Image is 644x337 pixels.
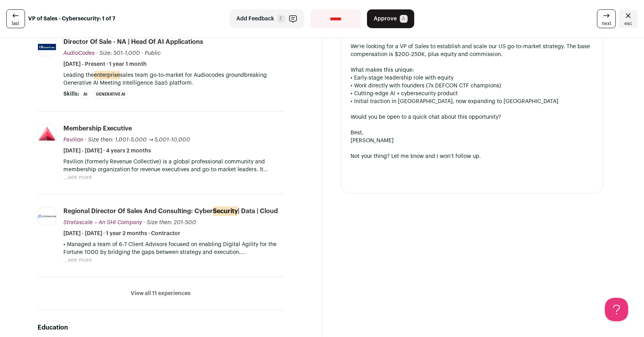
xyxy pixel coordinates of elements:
[96,51,140,56] span: · Size: 501-1,000
[213,207,238,216] mark: Security
[38,125,56,143] img: 751e84413f38dc02f4cf9c2edfdc05ddbbf9e57ade0446b93d779b3a2b339cca.jpg
[597,9,616,28] a: next
[38,323,284,332] h2: Education
[63,124,132,133] div: Membership Executive
[63,147,151,155] span: [DATE] - [DATE] · 4 years 2 months
[142,49,143,57] span: ·
[38,44,56,50] img: 384168cc3b859bcc7e5cb276e9939e3b8c5520dc009e6c2fff145f3cc406ea8f.jpg
[400,15,408,23] span: A
[351,90,594,98] div: • Cutting-edge AI + cybersecurity product
[351,137,594,145] div: [PERSON_NAME]
[63,60,147,68] span: [DATE] - Present · 1 year 1 month
[85,137,190,143] span: · Size then: 1,001-5,000 → 5,001-10,000
[144,220,196,225] span: · Size then: 201-500
[6,9,25,28] a: last
[63,38,203,46] div: Director of Sale - NA | Head of AI Applications
[367,9,414,28] button: Approve A
[605,298,628,321] iframe: Help Scout Beacon - Open
[351,82,594,90] div: • Work directly with founders (7x DEFCON CTF champions)
[602,20,611,27] span: next
[63,51,95,56] span: AudioCodes
[28,15,115,23] strong: VP of Sales - Cybersecurity: 1 of 7
[63,137,83,143] span: Pavilion
[351,74,594,82] div: • Early-stage leadership role with equity
[38,215,56,218] img: acdf596c992b957f133bd96b55d2c6722e38ae5af9389bc77e2a23ec2927695c.png
[12,20,20,27] span: last
[277,15,285,23] span: F
[351,129,594,137] div: Best,
[351,66,594,74] div: What makes this unique:
[63,230,180,237] span: [DATE] - [DATE] · 1 year 2 months · Contractor
[230,9,304,28] button: Add Feedback F
[351,113,594,121] div: Would you be open to a quick chat about this opportunity?
[351,43,594,58] div: We're looking for a VP of Sales to establish and scale our US go-to-market strategy. The base com...
[619,9,638,28] a: Close
[351,98,594,105] div: • Initial traction in [GEOGRAPHIC_DATA], now expanding to [GEOGRAPHIC_DATA]
[236,15,274,23] span: Add Feedback
[145,51,161,56] span: Public
[81,90,90,99] li: AI
[63,241,284,256] p: • Managed a team of 6-7 Client Advisors focused on enabling Digital Agility for the Fortune 1000 ...
[94,71,120,80] mark: enterprise
[131,290,191,297] button: View all 11 experiences
[63,90,79,98] span: Skills:
[63,158,284,174] p: Pavilion (formerly Revenue Collective) is a global professional community and membership organiza...
[63,256,92,264] button: ...see more
[93,90,128,99] li: Generative AI
[63,174,92,181] button: ...see more
[351,152,594,160] div: Not your thing? Let me know and I won’t follow up.
[374,15,397,23] span: Approve
[624,20,632,27] span: esc
[63,71,284,87] p: Leading the sales team go-to-market for Audiocodes groundbreaking Generative AI Meeting Intellige...
[63,207,278,216] div: Regional Director of Sales and Consulting: Cyber | Data | Cloud
[63,220,142,225] span: Stratascale – An SHI Company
